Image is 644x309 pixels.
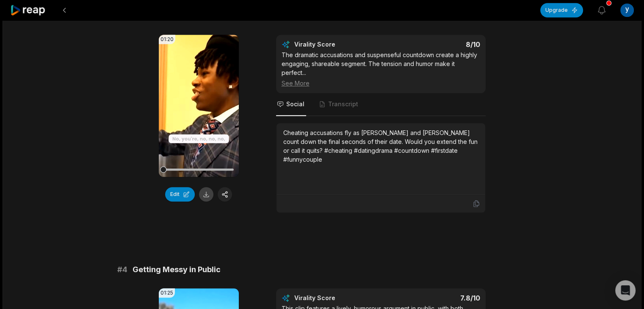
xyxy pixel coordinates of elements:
[276,93,486,116] nav: Tabs
[294,294,385,302] div: Virality Score
[286,100,304,108] span: Social
[389,294,480,302] div: 7.8 /10
[540,3,583,17] button: Upgrade
[283,128,478,164] div: Cheating accusations fly as [PERSON_NAME] and [PERSON_NAME] count down the final seconds of their...
[389,40,480,49] div: 8 /10
[165,187,195,201] button: Edit
[159,35,239,177] video: Your browser does not support mp4 format.
[117,264,127,276] span: # 4
[328,100,358,108] span: Transcript
[133,264,221,276] span: Getting Messy in Public
[282,79,480,88] div: See More
[615,280,636,301] div: Open Intercom Messenger
[282,50,480,88] div: The dramatic accusations and suspenseful countdown create a highly engaging, shareable segment. T...
[294,40,385,49] div: Virality Score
